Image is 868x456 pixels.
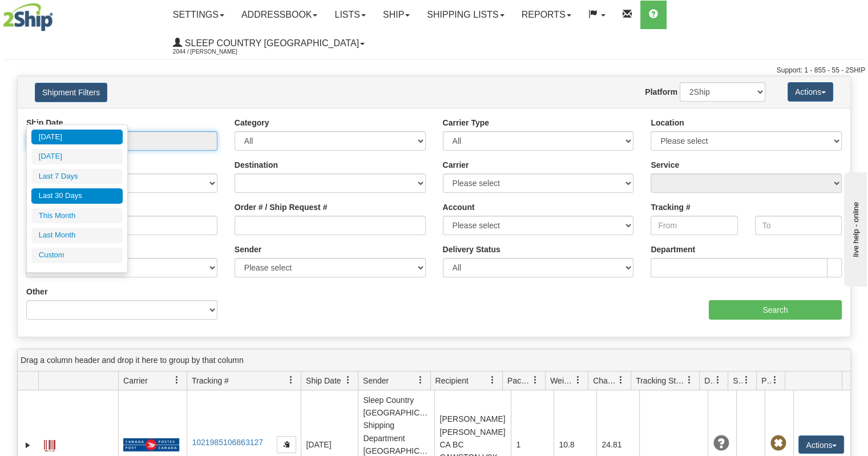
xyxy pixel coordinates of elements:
[651,201,690,213] label: Tracking #
[167,370,187,390] a: Carrier filter column settings
[761,375,771,386] span: Pickup Status
[31,130,123,145] li: [DATE]
[363,375,389,386] span: Sender
[164,1,233,29] a: Settings
[235,159,278,171] label: Destination
[755,216,842,235] input: To
[568,370,588,390] a: Weight filter column settings
[374,1,418,29] a: Ship
[3,66,865,75] div: Support: 1 - 855 - 55 - 2SHIP
[483,370,502,390] a: Recipient filter column settings
[611,370,631,390] a: Charge filter column settings
[173,46,259,58] span: 2044 / [PERSON_NAME]
[507,375,531,386] span: Packages
[513,1,580,29] a: Reports
[593,375,617,386] span: Charge
[338,370,358,390] a: Ship Date filter column settings
[123,438,179,452] img: 20 - Canada Post
[709,300,842,320] input: Search
[651,117,684,128] label: Location
[9,10,106,18] div: live help - online
[35,83,107,102] button: Shipment Filters
[26,286,47,297] label: Other
[411,370,430,390] a: Sender filter column settings
[651,159,679,171] label: Service
[443,201,475,213] label: Account
[3,3,53,31] img: logo2044.jpg
[235,201,328,213] label: Order # / Ship Request #
[842,170,867,286] iframe: chat widget
[443,244,500,255] label: Delivery Status
[31,208,123,224] li: This Month
[435,375,469,386] span: Recipient
[306,375,341,386] span: Ship Date
[765,370,785,390] a: Pickup Status filter column settings
[651,216,737,235] input: From
[281,370,301,390] a: Tracking # filter column settings
[192,375,229,386] span: Tracking #
[645,86,677,98] label: Platform
[443,117,489,128] label: Carrier Type
[418,1,512,29] a: Shipping lists
[31,248,123,263] li: Custom
[192,438,263,447] a: 1021985106863127
[550,375,574,386] span: Weight
[31,149,123,164] li: [DATE]
[708,370,728,390] a: Delivery Status filter column settings
[233,1,326,29] a: Addressbook
[26,117,63,128] label: Ship Date
[788,82,833,102] button: Actions
[164,29,373,58] a: Sleep Country [GEOGRAPHIC_DATA] 2044 / [PERSON_NAME]
[636,375,685,386] span: Tracking Status
[770,435,786,451] span: Pickup Not Assigned
[182,38,359,48] span: Sleep Country [GEOGRAPHIC_DATA]
[704,375,714,386] span: Delivery Status
[798,435,844,454] button: Actions
[235,244,261,255] label: Sender
[123,375,148,386] span: Carrier
[277,436,296,453] button: Copy to clipboard
[31,169,123,184] li: Last 7 Days
[18,349,850,372] div: grid grouping header
[235,117,269,128] label: Category
[713,435,729,451] span: Unknown
[680,370,699,390] a: Tracking Status filter column settings
[443,159,469,171] label: Carrier
[31,188,123,204] li: Last 30 Days
[326,1,374,29] a: Lists
[44,435,55,453] a: Label
[737,370,756,390] a: Shipment Issues filter column settings
[22,439,34,451] a: Expand
[31,228,123,243] li: Last Month
[526,370,545,390] a: Packages filter column settings
[733,375,742,386] span: Shipment Issues
[651,244,695,255] label: Department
